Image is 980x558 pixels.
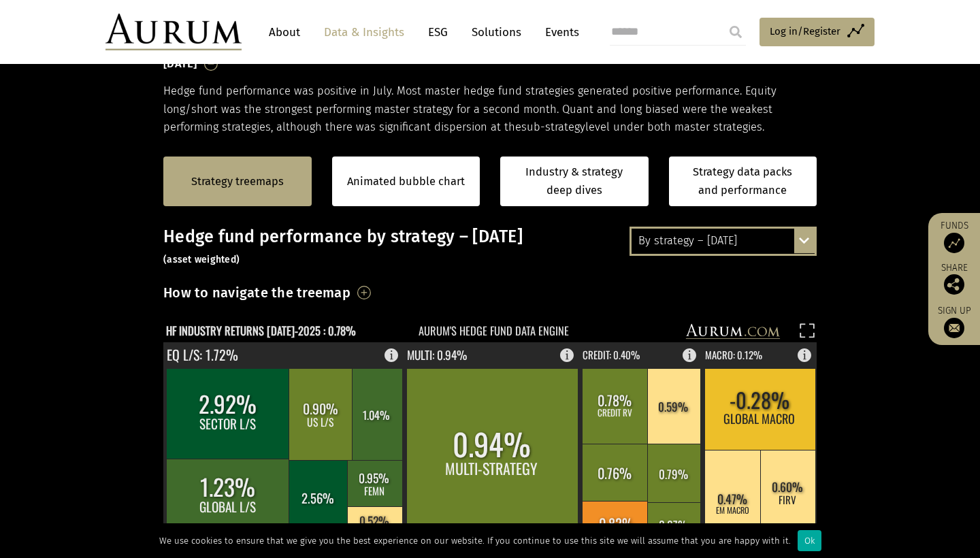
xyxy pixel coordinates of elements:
a: Industry & strategy deep dives [500,157,649,206]
h3: Hedge fund performance by strategy – [DATE] [163,227,817,267]
a: Log in/Register [759,18,875,46]
div: By strategy – [DATE] [632,229,815,253]
a: Events [538,20,579,45]
small: (asset weighted) [163,254,240,265]
p: Hedge fund performance was positive in July. Most master hedge fund strategies generated positive... [163,82,817,136]
a: Strategy treemaps [191,173,284,191]
img: Aurum [105,14,242,50]
a: Sign up [935,305,973,338]
h3: How to navigate the treemap [163,281,350,304]
a: Solutions [465,20,528,45]
a: Animated bubble chart [347,173,465,191]
span: Log in/Register [770,23,840,39]
img: Share this post [944,274,964,295]
span: sub-strategy [521,120,585,133]
a: Strategy data packs and performance [669,157,817,206]
a: Funds [935,220,973,253]
div: Ok [798,530,821,551]
div: Share [935,263,973,295]
a: Data & Insights [317,20,411,45]
img: Access Funds [944,233,964,253]
a: About [262,20,307,45]
a: ESG [421,20,455,45]
input: Submit [722,18,749,46]
img: Sign up to our newsletter [944,318,964,338]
